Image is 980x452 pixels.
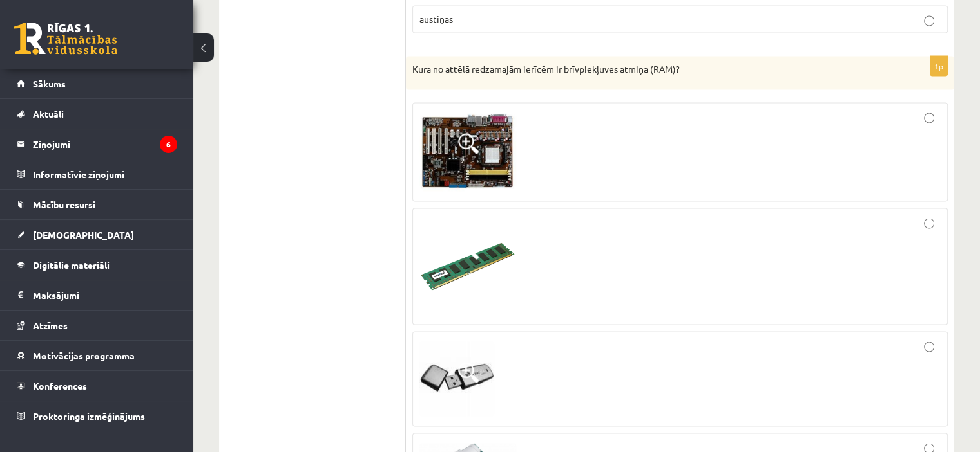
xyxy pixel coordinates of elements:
[419,218,516,314] img: 2.jpg
[17,341,177,370] a: Motivācijas programma
[924,15,934,26] input: austiņas
[17,159,177,189] a: Informatīvie ziņojumi
[17,401,177,431] a: Proktoringa izmēģinājums
[17,129,177,159] a: Ziņojumi6
[17,220,177,249] a: [DEMOGRAPHIC_DATA]
[419,341,494,416] img: 3.jpg
[930,55,948,76] p: 1p
[33,108,64,120] span: Aktuāli
[419,113,516,191] img: 1.PNG
[14,23,117,55] a: Rīgas 1. Tālmācības vidusskola
[17,311,177,340] a: Atzīmes
[33,199,95,210] span: Mācību resursi
[33,159,177,189] legend: Informatīvie ziņojumi
[17,99,177,129] a: Aktuāli
[17,69,177,98] a: Sākums
[160,136,177,153] i: 6
[17,250,177,280] a: Digitālie materiāli
[33,410,145,422] span: Proktoringa izmēģinājums
[33,129,177,159] legend: Ziņojumi
[412,62,883,75] p: Kura no attēlā redzamajām ierīcēm ir brīvpiekļuves atmiņa (RAM)?
[17,190,177,219] a: Mācību resursi
[33,280,177,310] legend: Maksājumi
[33,78,66,89] span: Sākums
[17,371,177,401] a: Konferences
[33,320,68,331] span: Atzīmes
[33,380,87,392] span: Konferences
[419,13,453,24] span: austiņas
[33,229,134,240] span: [DEMOGRAPHIC_DATA]
[33,259,110,271] span: Digitālie materiāli
[33,350,135,361] span: Motivācijas programma
[17,280,177,310] a: Maksājumi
